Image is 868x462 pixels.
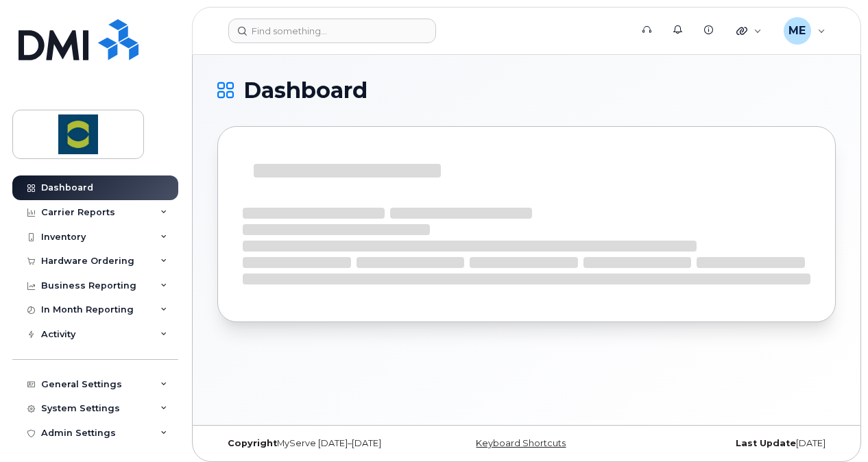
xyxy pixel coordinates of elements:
div: [DATE] [629,438,836,449]
span: Dashboard [243,80,367,101]
strong: Last Update [736,438,796,448]
div: MyServe [DATE]–[DATE] [217,438,424,449]
a: Keyboard Shortcuts [476,438,566,448]
strong: Copyright [228,438,277,448]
